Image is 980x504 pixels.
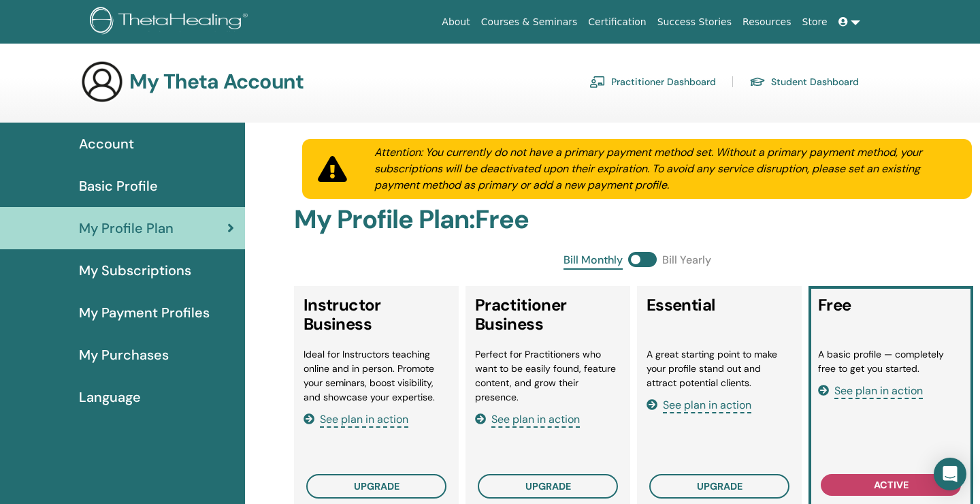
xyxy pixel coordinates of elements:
[304,412,408,426] a: See plan in action
[663,398,751,413] span: See plan in action
[749,76,766,88] img: graduation-cap.svg
[647,398,751,412] a: See plan in action
[525,480,571,492] span: upgrade
[320,412,408,428] span: See plan in action
[491,412,580,428] span: See plan in action
[129,69,304,94] h3: My Theta Account
[475,347,621,405] li: Perfect for Practitioners who want to be easily found, feature content, and grow their presence.
[647,347,792,390] li: A great starting point to make your profile stand out and attract potential clients.
[304,347,449,405] li: Ideal for Instructors teaching online and in person. Promote your seminars, boost visibility, and...
[818,383,923,398] a: See plan in action
[476,10,583,35] a: Courses & Seminars
[79,387,141,407] span: Language
[818,347,964,376] li: A basic profile — completely free to get you started.
[306,474,446,499] button: upgrade
[79,260,191,281] span: My Subscriptions
[649,474,789,499] button: upgrade
[874,479,909,491] span: active
[662,252,711,270] span: Bill Yearly
[697,480,742,492] span: upgrade
[358,144,972,193] div: Attention: You currently do not have a primary payment method set. Without a primary payment meth...
[436,10,475,35] a: About
[79,176,158,196] span: Basic Profile
[478,474,618,499] button: upgrade
[79,133,134,154] span: Account
[834,383,923,399] span: See plan in action
[934,458,966,490] div: Open Intercom Messenger
[589,76,606,88] img: chalkboard-teacher.svg
[79,218,174,238] span: My Profile Plan
[79,345,169,365] span: My Purchases
[90,7,252,37] img: logo.png
[79,302,210,323] span: My Payment Profiles
[80,60,124,104] img: generic-user-icon.jpg
[589,71,716,93] a: Practitioner Dashboard
[583,10,651,35] a: Certification
[475,412,580,426] a: See plan in action
[797,10,833,35] a: Store
[749,71,859,93] a: Student Dashboard
[354,480,399,492] span: upgrade
[563,252,623,270] span: Bill Monthly
[821,474,961,496] button: active
[737,10,797,35] a: Resources
[294,204,980,236] h2: My Profile Plan : Free
[652,10,737,35] a: Success Stories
